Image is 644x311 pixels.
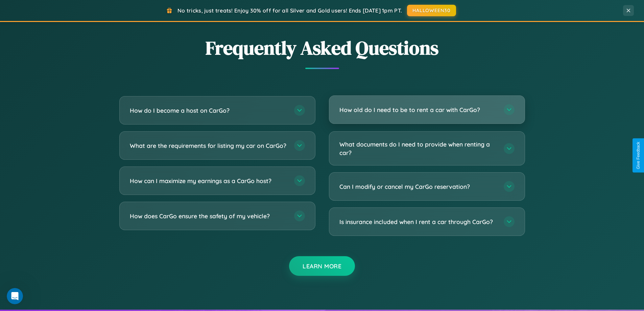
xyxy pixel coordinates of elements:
[407,5,456,16] button: HALLOWEEN30
[339,218,497,226] h3: Is insurance included when I rent a car through CarGo?
[7,288,23,304] iframe: Intercom live chat
[636,142,641,169] div: Give Feedback
[339,106,497,114] h3: How old do I need to be to rent a car with CarGo?
[130,177,287,185] h3: How can I maximize my earnings as a CarGo host?
[339,140,497,157] h3: What documents do I need to provide when renting a car?
[177,7,402,14] span: No tricks, just treats! Enjoy 30% off for all Silver and Gold users! Ends [DATE] 1pm PT.
[119,35,525,61] h2: Frequently Asked Questions
[339,182,497,191] h3: Can I modify or cancel my CarGo reservation?
[130,141,287,150] h3: What are the requirements for listing my car on CarGo?
[289,256,355,276] button: Learn More
[130,212,287,220] h3: How does CarGo ensure the safety of my vehicle?
[130,106,287,115] h3: How do I become a host on CarGo?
